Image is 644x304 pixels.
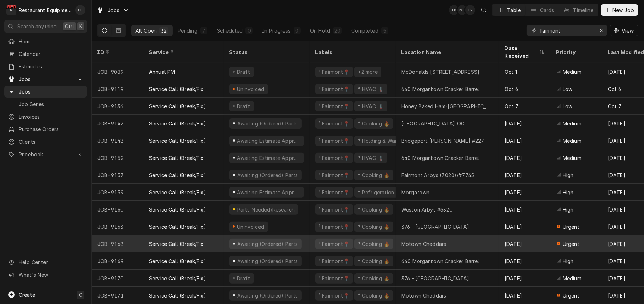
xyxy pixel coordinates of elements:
[573,6,593,14] div: Timeline
[563,68,581,76] span: Medium
[318,189,350,196] div: ¹ Fairmont📍
[19,292,35,298] span: Create
[401,206,453,213] div: Weston Arbys #5320
[6,5,16,15] div: R
[149,85,206,93] div: Service Call (Break/Fix)
[149,240,206,248] div: Service Call (Break/Fix)
[17,23,57,30] span: Search anything
[149,137,206,144] div: Service Call (Break/Fix)
[149,120,206,127] div: Service Call (Break/Fix)
[499,218,550,235] div: [DATE]
[563,171,574,179] span: High
[149,206,206,213] div: Service Call (Break/Fix)
[236,240,299,248] div: Awaiting (Ordered) Parts
[499,184,550,201] div: [DATE]
[149,257,206,265] div: Service Call (Break/Fix)
[563,120,581,127] span: Medium
[563,240,579,248] span: Urgent
[108,6,120,14] span: Jobs
[563,223,579,231] span: Urgent
[611,6,635,14] span: New Job
[19,63,84,70] span: Estimates
[236,292,299,299] div: Awaiting (Ordered) Parts
[401,223,469,231] div: 376 - [GEOGRAPHIC_DATA]
[236,120,299,127] div: Awaiting (Ordered) Parts
[499,132,550,149] div: [DATE]
[499,235,550,252] div: [DATE]
[92,63,143,80] div: JOB-9089
[92,80,143,98] div: JOB-9119
[357,257,391,265] div: ⁴ Cooking 🔥
[318,206,350,213] div: ¹ Fairmont📍
[318,68,350,76] div: ¹ Fairmont📍
[19,100,84,108] span: Job Series
[202,27,206,34] div: 7
[401,85,480,93] div: 640 Morgantown Cracker Barrel
[4,148,87,160] a: Go to Pricebook
[620,27,635,34] span: View
[94,4,132,16] a: Go to Jobs
[19,271,83,279] span: What's New
[563,154,581,162] span: Medium
[318,240,350,248] div: ¹ Fairmont📍
[449,5,459,15] div: EB
[563,189,574,196] span: High
[262,27,291,34] div: In Progress
[4,35,87,47] a: Home
[4,136,87,148] a: Clients
[6,5,16,15] div: Restaurant Equipment Diagnostics's Avatar
[499,252,550,270] div: [DATE]
[19,151,73,158] span: Pricebook
[401,103,493,110] div: Honey Baked Ham-[GEOGRAPHIC_DATA]
[351,27,378,34] div: Completed
[401,240,446,248] div: Motown Cheddars
[19,258,83,266] span: Help Center
[19,88,84,95] span: Jobs
[357,292,391,299] div: ⁴ Cooking 🔥
[507,6,521,14] div: Table
[4,20,87,33] button: Search anythingCtrlK
[499,80,550,98] div: Oct 6
[357,154,385,162] div: ⁴ HVAC 🌡️
[19,6,71,14] div: Restaurant Equipment Diagnostics
[92,218,143,235] div: JOB-9163
[401,48,492,56] div: Location Name
[149,275,206,282] div: Service Call (Break/Fix)
[401,137,485,144] div: Bridgeport [PERSON_NAME] #227
[357,103,385,110] div: ⁴ HVAC 🌡️
[499,149,550,166] div: [DATE]
[4,256,87,268] a: Go to Help Center
[357,68,378,76] div: +2 more
[19,38,84,45] span: Home
[357,223,391,231] div: ⁴ Cooking 🔥
[92,115,143,132] div: JOB-9147
[457,5,467,15] div: MF
[563,257,574,265] span: High
[499,287,550,304] div: [DATE]
[357,120,391,127] div: ⁴ Cooking 🔥
[499,270,550,287] div: [DATE]
[149,68,175,76] div: Annual PM
[19,50,84,58] span: Calendar
[236,103,251,110] div: Draft
[601,4,638,16] button: New Job
[79,291,82,299] span: C
[236,171,299,179] div: Awaiting (Ordered) Parts
[465,5,475,15] div: + 2
[401,120,464,127] div: [GEOGRAPHIC_DATA] OG
[318,223,350,231] div: ¹ Fairmont📍
[318,171,350,179] div: ¹ Fairmont📍
[318,257,350,265] div: ¹ Fairmont📍
[236,154,301,162] div: Awaiting Estimate Approval
[217,27,243,34] div: Scheduled
[563,292,579,299] span: Urgent
[478,4,490,16] button: Open search
[318,292,350,299] div: ¹ Fairmont📍
[236,68,251,76] div: Draft
[499,63,550,80] div: Oct 1
[318,275,350,282] div: ¹ Fairmont📍
[75,5,85,15] div: Emily Bird's Avatar
[357,85,385,93] div: ⁴ HVAC 🌡️
[4,123,87,135] a: Purchase Orders
[4,86,87,98] a: Jobs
